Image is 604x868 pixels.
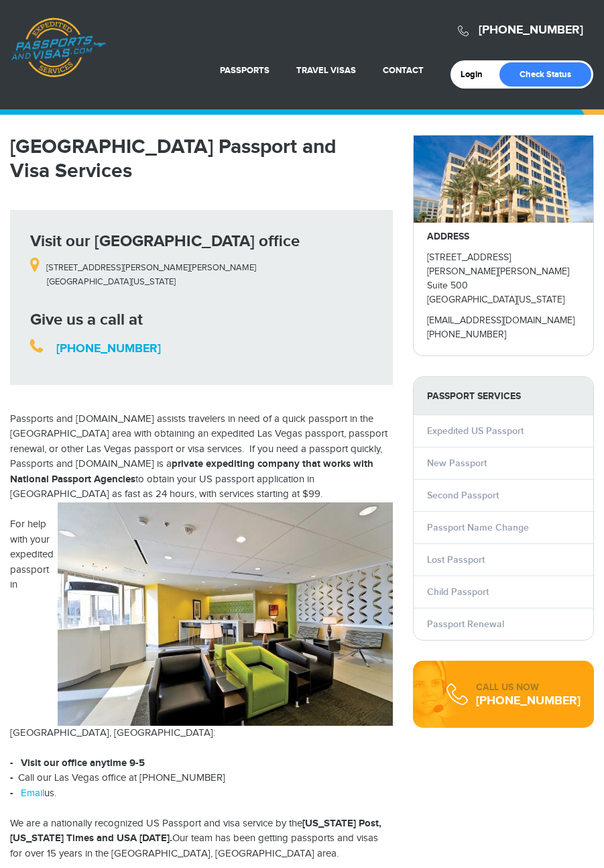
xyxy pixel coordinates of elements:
[427,328,580,342] p: [PHONE_NUMBER]
[10,457,373,486] strong: private expediting company that works with National Passport Agencies
[499,62,591,87] a: Check Status
[427,457,487,469] a: New Passport
[427,522,529,533] a: Passport Name Change
[414,377,593,415] strong: PASSPORT SERVICES
[461,69,492,80] a: Login
[414,135,593,223] img: howardhughes_-_28de80_-_029b8f063c7946511503b0bb3931d518761db640.jpg
[56,341,161,356] a: [PHONE_NUMBER]
[476,694,581,708] div: [PHONE_NUMBER]
[220,65,269,76] a: Passports
[427,618,504,630] a: Passport Renewal
[479,23,583,38] a: [PHONE_NUMBER]
[30,310,143,329] strong: Give us a call at
[427,231,469,242] strong: ADDRESS
[427,251,580,307] p: [STREET_ADDRESS][PERSON_NAME][PERSON_NAME] Suite 500 [GEOGRAPHIC_DATA][US_STATE]
[30,253,383,288] p: [STREET_ADDRESS][PERSON_NAME][PERSON_NAME] [GEOGRAPHIC_DATA][US_STATE]
[30,231,300,251] strong: Visit our [GEOGRAPHIC_DATA] office
[427,554,485,565] a: Lost Passport
[21,757,145,769] strong: Visit our office anytime 9-5
[427,490,499,501] a: Second Passport
[11,17,106,78] a: Passports & [DOMAIN_NAME]
[383,65,424,76] a: Contact
[10,517,393,741] p: For help with your expedited passport in [GEOGRAPHIC_DATA], [GEOGRAPHIC_DATA]:
[296,65,356,76] a: Travel Visas
[10,786,393,802] li: us.
[21,788,44,799] a: Email
[10,135,393,183] h1: [GEOGRAPHIC_DATA] Passport and Visa Services
[427,425,524,437] a: Expedited US Passport
[427,315,575,326] a: [EMAIL_ADDRESS][DOMAIN_NAME]
[476,681,581,694] div: CALL US NOW
[10,816,393,862] p: We are a nationally recognized US Passport and visa service by the Our team has been getting pass...
[10,771,393,786] li: Call our Las Vegas office at [PHONE_NUMBER]
[10,412,393,502] p: Passports and [DOMAIN_NAME] assists travelers in need of a quick passport in the [GEOGRAPHIC_DATA...
[427,586,489,598] a: Child Passport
